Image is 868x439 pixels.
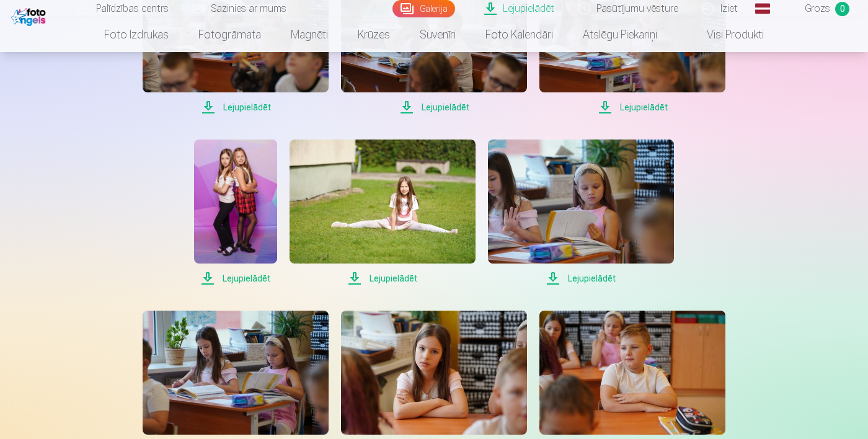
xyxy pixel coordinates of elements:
a: Lejupielādēt [290,140,476,286]
a: Lejupielādēt [488,140,674,286]
a: Visi produkti [672,17,779,52]
span: Lejupielādēt [290,271,476,286]
a: Fotogrāmata [184,17,276,52]
span: Lejupielādēt [341,100,527,115]
span: Lejupielādēt [194,271,277,286]
img: /fa1 [11,5,49,26]
a: Foto kalendāri [471,17,568,52]
span: Lejupielādēt [143,100,329,115]
a: Atslēgu piekariņi [568,17,672,52]
span: Lejupielādēt [539,100,725,115]
a: Magnēti [276,17,343,52]
a: Lejupielādēt [194,140,277,286]
a: Suvenīri [405,17,471,52]
a: Krūzes [343,17,405,52]
a: Foto izdrukas [89,17,184,52]
span: Grozs [805,1,830,16]
span: 0 [835,2,849,16]
span: Lejupielādēt [488,271,674,286]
